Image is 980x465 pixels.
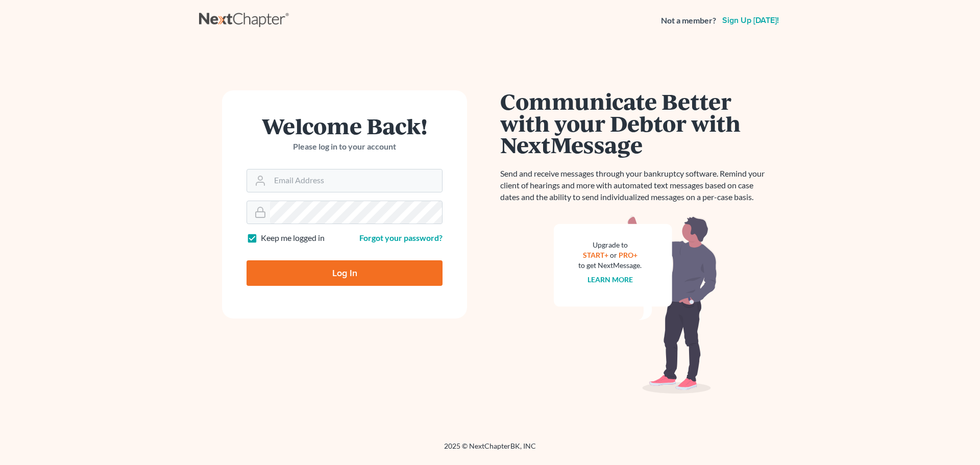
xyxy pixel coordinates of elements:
[359,233,443,242] a: Forgot your password?
[247,141,443,153] p: Please log in to your account
[610,251,617,259] span: or
[619,251,638,259] a: PRO+
[587,275,633,284] a: Learn more
[583,251,608,259] a: START+
[247,115,443,137] h1: Welcome Back!
[500,168,771,203] p: Send and receive messages through your bankruptcy software. Remind your client of hearings and mo...
[661,15,716,27] strong: Not a member?
[578,260,642,271] div: to get NextMessage.
[199,441,781,459] div: 2025 © NextChapterBK, INC
[578,240,642,250] div: Upgrade to
[720,16,781,25] a: Sign up [DATE]!
[270,169,442,192] input: Email Address
[247,260,443,286] input: Log In
[261,232,325,244] label: Keep me logged in
[554,215,717,394] img: nextmessage_bg-59042aed3d76b12b5cd301f8e5b87938c9018125f34e5fa2b7a6b67550977c72.svg
[500,90,771,156] h1: Communicate Better with your Debtor with NextMessage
